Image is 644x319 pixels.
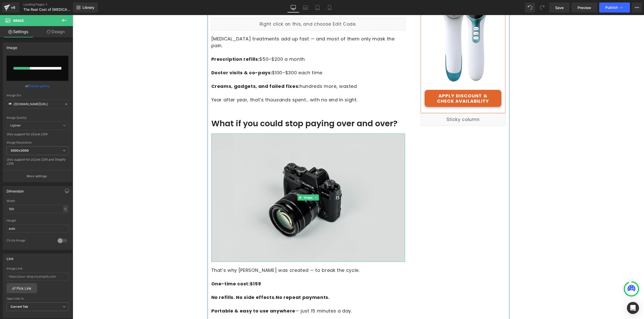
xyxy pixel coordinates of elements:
div: Only support for UCare CDN [7,132,68,140]
a: Design [37,26,74,37]
input: Link [7,100,68,108]
strong: Creams, gadgets, and failed fixes: [139,68,227,74]
div: Image [7,43,17,50]
div: Height [7,219,68,222]
div: Open Intercom Messenger [627,302,639,314]
span: Image [13,19,24,23]
div: Circle Image [7,238,53,244]
strong: No repeat payments. [203,279,257,285]
div: Open link In [7,297,68,300]
b: Current Tab [11,305,28,308]
strong: No refills. No side effects. [139,279,203,285]
span: The Real Cost of [MEDICAL_DATA] [23,8,72,12]
span: hundreds more, wasted [139,68,284,74]
span: Preview [578,5,591,10]
a: New Library [73,3,98,13]
span: Publish [605,6,618,10]
button: More [632,3,642,13]
div: or [7,83,68,89]
span: [MEDICAL_DATA] treatments add up fast — and most of them only mask the pain. [139,21,322,34]
span: $50–$200 a month [139,41,232,47]
button: Undo [525,3,535,13]
div: Image Src [7,94,68,97]
b: Lighter [10,123,21,127]
span: Year after year, that’s thousands spent… with no end in sight. [139,82,285,88]
strong: One-time cost: [139,266,177,272]
a: v6 [2,3,19,13]
h1: What if you could stop paying over and over? [139,103,332,114]
a: Pick Link [7,283,37,293]
strong: Doctor visits & co-pays: [139,54,199,61]
a: APPLY DISCOUNT & CHECK AVAILABILITY [352,75,429,92]
strong: Portable & easy to use anywhere [139,293,223,299]
input: auto [7,224,68,233]
strong: Prescription refills: [139,41,187,47]
div: Image Resolution [7,141,68,144]
div: Link [7,254,14,261]
p: — just 15 minutes a day. [139,292,332,299]
span: $100–$300 each time [139,54,250,61]
button: Redo [537,3,547,13]
a: Desktop [287,3,299,13]
div: % [63,206,68,212]
div: Image Link [7,267,68,270]
strong: $159 [177,266,188,272]
a: Mobile [324,3,336,13]
a: Laptop [299,3,311,13]
span: Library [83,5,94,10]
button: Publish [599,3,630,13]
p: That’s why [PERSON_NAME] was created — to break the cycle. [139,252,332,259]
div: Image Quality [7,116,68,119]
a: Expand / Collapse [241,179,246,185]
a: Tablet [311,3,324,13]
div: Dimension [7,186,24,193]
div: Only support for UCare CDN and Shopify CDN [7,158,68,169]
button: More settings [3,170,72,182]
span: Save [555,5,563,10]
input: https://your-shop.myshopify.com [7,272,68,281]
input: auto [7,205,68,213]
p: More settings [27,174,47,178]
a: Preview [572,3,597,13]
span: Image [230,179,241,185]
b: 3000x3000 [11,149,29,152]
div: v6 [10,4,16,11]
div: Width [7,199,68,203]
a: Landing Pages [23,3,81,7]
a: Browse gallery [28,82,50,90]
